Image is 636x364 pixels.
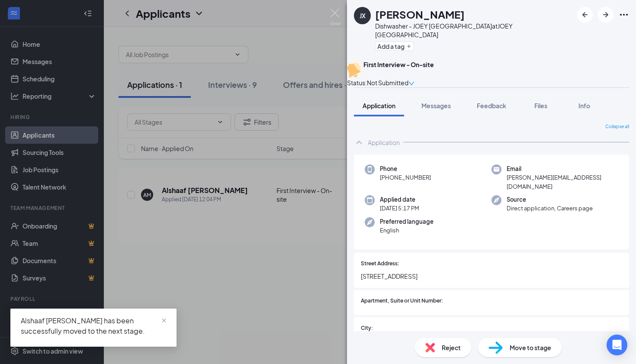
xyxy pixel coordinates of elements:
[442,343,461,352] span: Reject
[507,195,593,204] span: Source
[380,217,434,226] span: Preferred language
[380,173,431,182] span: [PHONE_NUMBER]
[510,343,551,352] span: Move to stage
[361,297,443,305] span: Apartment, Suite or Unit Number:
[605,123,629,130] span: Collapse all
[354,137,364,148] svg: ChevronUp
[347,78,367,87] div: Status :
[408,81,414,87] span: down
[375,22,573,39] div: Dishwasher - JOEY [GEOGRAPHIC_DATA] at JOEY [GEOGRAPHIC_DATA]
[507,204,593,213] span: Direct application, Careers page
[619,10,629,20] svg: Ellipses
[363,61,434,68] b: First Interview - On-site
[580,10,590,20] svg: ArrowLeftNew
[375,7,465,22] h1: [PERSON_NAME]
[363,102,395,110] span: Application
[607,335,627,355] div: Open Intercom Messenger
[380,164,431,173] span: Phone
[507,164,618,173] span: Email
[406,44,411,49] svg: Plus
[421,102,451,110] span: Messages
[367,78,408,87] span: Not Submitted
[361,260,399,268] span: Street Address:
[507,173,618,191] span: [PERSON_NAME][EMAIL_ADDRESS][DOMAIN_NAME]
[601,10,611,20] svg: ArrowRight
[21,316,166,336] div: Alshaaf [PERSON_NAME] has been successfully moved to the next stage.
[534,102,547,110] span: Files
[578,102,590,110] span: Info
[380,226,434,235] span: English
[375,42,414,51] button: PlusAdd a tag
[598,7,614,23] button: ArrowRight
[361,324,373,332] span: City:
[161,318,167,324] span: close
[477,102,506,110] span: Feedback
[380,195,419,204] span: Applied date
[577,7,593,23] button: ArrowLeftNew
[361,271,622,281] span: [STREET_ADDRESS]
[380,204,419,213] span: [DATE] 5:17 PM
[360,11,366,20] div: JX
[368,138,400,147] div: Application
